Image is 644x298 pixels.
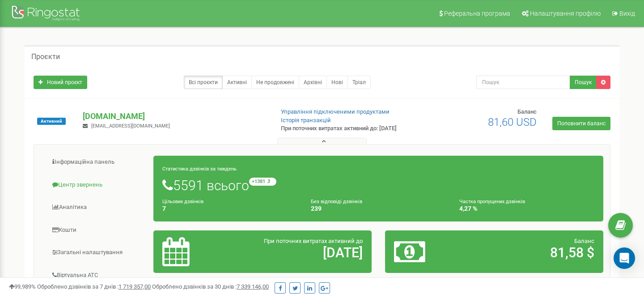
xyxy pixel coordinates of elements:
[326,76,348,89] a: Нові
[299,76,327,89] a: Архівні
[34,76,87,89] a: Новий проєкт
[347,76,371,89] a: Тріал
[41,264,154,286] a: Віртуальна АТС
[41,174,154,196] a: Центр звернень
[614,247,635,269] div: Open Intercom Messenger
[41,219,154,241] a: Кошти
[162,166,237,172] small: Статистика дзвінків за тиждень
[119,283,151,290] u: 1 719 357,00
[281,124,415,133] p: При поточних витратах активний до: [DATE]
[530,10,601,17] span: Налаштування профілю
[570,76,597,89] button: Пошук
[83,111,266,122] p: [DOMAIN_NAME]
[41,151,154,173] a: Інформаційна панель
[233,245,363,260] h2: [DATE]
[152,283,269,290] span: Оброблено дзвінків за 30 днів :
[37,118,66,125] span: Активний
[162,205,297,212] h4: 7
[41,196,154,218] a: Аналiтика
[619,10,635,17] span: Вихід
[311,205,446,212] h4: 239
[37,283,151,290] span: Оброблено дзвінків за 7 днів :
[162,178,594,193] h1: 5591 всього
[465,245,594,260] h2: 81,58 $
[444,10,510,17] span: Реферальна програма
[251,76,299,89] a: Не продовжені
[281,108,390,115] a: Управління підключеними продуктами
[459,205,594,212] h4: 4,27 %
[249,178,276,186] small: +1381
[184,76,223,89] a: Всі проєкти
[237,283,269,290] u: 7 339 146,00
[41,242,154,264] a: Загальні налаштування
[281,117,331,123] a: Історія транзакцій
[162,199,203,204] small: Цільових дзвінків
[264,238,363,244] span: При поточних витратах активний до
[222,76,252,89] a: Активні
[31,53,60,61] h5: Проєкти
[91,123,170,129] span: [EMAIL_ADDRESS][DOMAIN_NAME]
[476,76,570,89] input: Пошук
[488,116,537,128] span: 81,60 USD
[574,238,594,244] span: Баланс
[517,108,537,115] span: Баланс
[552,117,610,130] a: Поповнити баланс
[311,199,362,204] small: Без відповіді дзвінків
[459,199,525,204] small: Частка пропущених дзвінків
[9,283,36,290] span: 99,989%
